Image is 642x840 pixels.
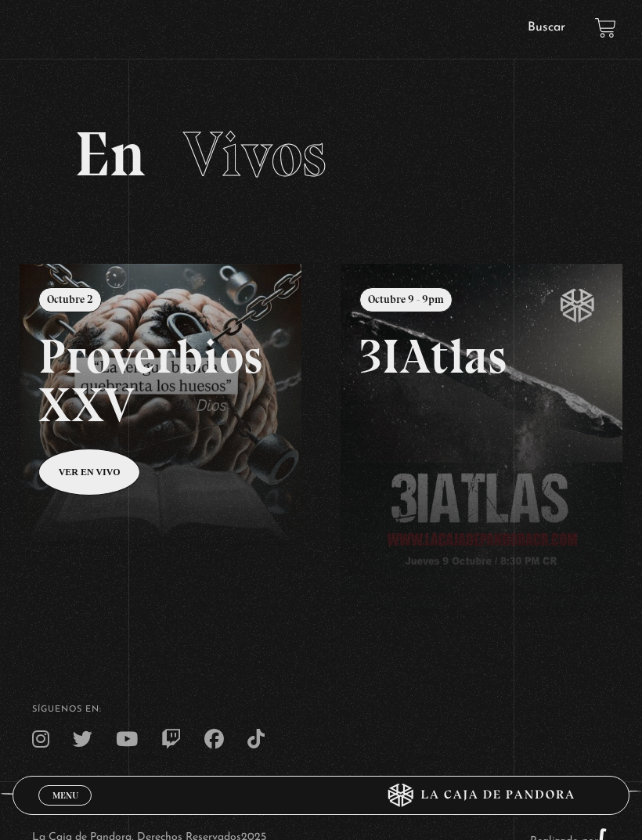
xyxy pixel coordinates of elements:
h4: SÍguenos en: [32,705,610,714]
span: Vivos [183,117,326,192]
span: Menu [52,791,78,800]
a: View your shopping cart [595,17,616,38]
span: Cerrar [47,804,84,815]
h2: En [74,123,568,186]
a: Buscar [528,21,565,34]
